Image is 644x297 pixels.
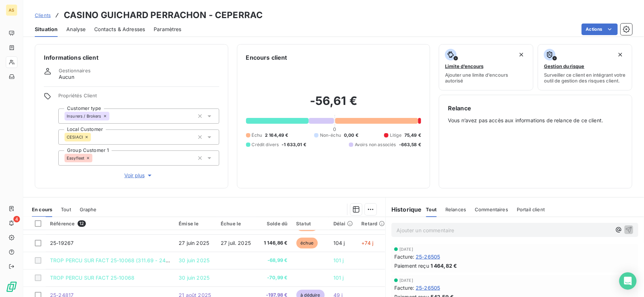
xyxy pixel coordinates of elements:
[445,207,466,212] span: Relances
[544,63,585,69] span: Gestion du risque
[362,240,374,246] span: +74 j
[355,141,396,148] span: Avoirs non associés
[261,239,288,247] span: 1 146,86 €
[320,132,341,139] span: Non-échu
[619,272,637,290] div: Open Intercom Messenger
[582,24,618,35] button: Actions
[67,156,84,160] span: Easyfleet
[67,135,83,139] span: CESIACI
[179,240,209,246] span: 27 juin 2025
[44,53,219,62] h6: Informations client
[261,274,288,281] span: -70,99 €
[58,171,219,179] button: Voir plus
[445,72,527,84] span: Ajouter une limite d’encours autorisé
[261,221,288,226] div: Solde dû
[179,257,209,263] span: 30 juin 2025
[61,207,71,212] span: Tout
[32,207,52,212] span: En cours
[252,132,262,139] span: Échu
[544,72,626,84] span: Surveiller ce client en intégrant votre outil de gestion des risques client.
[517,207,545,212] span: Portail client
[124,172,153,179] span: Voir plus
[154,26,182,33] span: Paramètres
[59,68,91,73] span: Gestionnaires
[58,93,219,103] span: Propriétés Client
[50,257,179,263] span: TROP PERCU SUR FACT 25-10068 (311.69 - 242.70)
[445,63,483,69] span: Limite d’encours
[399,141,421,148] span: -663,58 €
[221,221,252,226] div: Échue le
[282,141,307,148] span: -1 633,01 €
[333,257,344,263] span: 101 j
[416,253,440,260] span: 25-26505
[344,132,358,139] span: 0,00 €
[261,257,288,264] span: -68,99 €
[246,53,287,62] h6: Encours client
[92,155,98,161] input: Ajouter une valeur
[448,104,623,113] h6: Relance
[538,44,632,90] button: Gestion du risqueSurveiller ce client en intégrant votre outil de gestion des risques client.
[439,44,533,90] button: Limite d’encoursAjouter une limite d’encours autorisé
[296,238,318,249] span: échue
[333,275,344,281] span: 101 j
[35,12,51,18] span: Clients
[296,221,325,226] div: Statut
[386,205,422,214] h6: Historique
[404,132,421,139] span: 75,49 €
[333,126,336,132] span: 0
[431,262,457,270] span: 1 464,82 €
[394,284,414,292] span: Facture :
[94,26,145,33] span: Contacts & Adresses
[426,207,437,212] span: Tout
[35,12,51,19] a: Clients
[399,278,413,283] span: [DATE]
[179,275,209,281] span: 30 juin 2025
[80,207,97,212] span: Graphe
[64,9,263,22] h3: CASINO GUICHARD PERRACHON - CEPERRAC
[399,247,413,251] span: [DATE]
[66,26,86,33] span: Analyse
[91,134,97,140] input: Ajouter une valeur
[6,4,17,16] div: AS
[179,221,212,226] div: Émise le
[394,253,414,260] span: Facture :
[13,216,20,222] span: 4
[50,240,74,246] span: 25-19267
[221,240,251,246] span: 27 juil. 2025
[50,275,134,281] span: TROP PERCU SUR FACT 25-10068
[67,114,101,118] span: Insurers / Brokers
[394,262,429,270] span: Paiement reçu
[333,240,345,246] span: 104 j
[362,221,385,226] div: Retard
[246,94,421,115] h2: -56,61 €
[59,73,74,81] span: Aucun
[265,132,288,139] span: 2 164,49 €
[333,221,353,226] div: Délai
[78,220,86,227] span: 12
[416,284,440,292] span: 25-26505
[50,220,170,227] div: Référence
[109,113,115,119] input: Ajouter une valeur
[35,26,58,33] span: Situation
[6,281,17,293] img: Logo LeanPay
[475,207,508,212] span: Commentaires
[448,104,623,179] div: Vous n’avez pas accès aux informations de relance de ce client.
[390,132,402,139] span: Litige
[252,141,279,148] span: Crédit divers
